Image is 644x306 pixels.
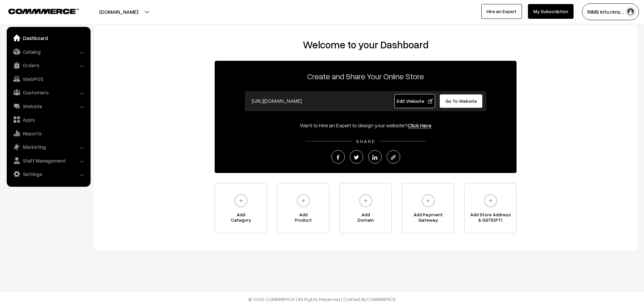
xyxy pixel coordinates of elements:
p: Create and Share Your Online Store [215,70,517,82]
a: My Subscription [528,4,574,19]
a: Add Store Address& GST(OPT) [464,183,517,233]
img: COMMMERCE [8,9,79,14]
a: Reports [8,127,88,139]
a: Settings [8,168,88,180]
span: Add Store Address & GST(OPT) [465,212,516,225]
a: Edit Website [394,94,435,108]
a: AddDomain [339,183,392,233]
span: SHARE [353,138,379,144]
button: [DOMAIN_NAME] [76,3,162,20]
span: Add Category [215,212,267,225]
a: Catalog [8,46,88,58]
a: Click Here [408,122,431,129]
a: WebPOS [8,73,88,85]
img: plus.svg [294,191,313,210]
span: Edit Website [397,98,433,104]
a: Add PaymentGateway [402,183,454,233]
a: Marketing [8,141,88,153]
a: Orders [8,59,88,71]
div: Want to Hire an Expert to design your website? [215,121,517,129]
a: Dashboard [8,32,88,44]
a: Go To Website [439,94,483,108]
span: Add Payment Gateway [402,212,454,225]
span: Go To Website [445,98,477,104]
img: plus.svg [232,191,250,210]
a: COMMMERCE [366,296,396,302]
span: Add Product [277,212,329,225]
a: Customers [8,86,88,98]
a: Staff Management [8,155,88,167]
a: AddCategory [215,183,267,233]
a: Website [8,100,88,112]
img: plus.svg [357,191,375,210]
button: RIMS info.rims… [582,3,639,20]
span: Add Domain [340,212,391,225]
a: COMMMERCE [8,7,67,15]
a: Hire an Expert [481,4,522,19]
a: Apps [8,114,88,126]
img: user [626,7,636,17]
img: plus.svg [419,191,437,210]
img: plus.svg [481,191,500,210]
a: AddProduct [277,183,329,233]
h2: Welcome to your Dashboard [101,39,631,51]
